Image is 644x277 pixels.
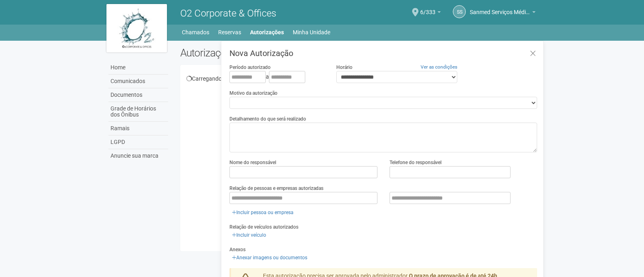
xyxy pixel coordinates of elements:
h2: Autorizações [180,47,353,59]
span: 6/333 [420,1,436,15]
a: Documentos [108,88,168,102]
a: 6/333 [420,10,441,17]
label: Horário [336,64,352,71]
a: Home [108,61,168,75]
a: Anexar imagens ou documentos [229,253,310,262]
label: Telefone do responsável [390,159,442,166]
a: Chamados [182,27,209,38]
a: Grade de Horários dos Ônibus [108,102,168,122]
a: Sanmed Serviços Médicos Ltda [470,10,536,17]
a: Minha Unidade [293,27,330,38]
label: Relação de veículos autorizados [229,223,298,231]
label: Anexos [229,246,246,253]
a: Incluir pessoa ou empresa [229,208,296,217]
a: Anuncie sua marca [108,149,168,162]
a: Ver as condições [421,64,457,70]
label: Nome do responsável [229,159,276,166]
h3: Nova Autorização [229,49,537,57]
label: Período autorizado [229,64,271,71]
a: Comunicados [108,75,168,88]
a: LGPD [108,135,168,149]
a: Incluir veículo [229,231,269,240]
img: logo.jpg [106,4,167,52]
a: Ramais [108,122,168,135]
a: Autorizações [250,27,284,38]
span: O2 Corporate & Offices [180,8,276,19]
div: a [229,71,324,83]
label: Motivo da autorização [229,90,277,97]
span: Sanmed Serviços Médicos Ltda [470,1,530,15]
label: Relação de pessoas e empresas autorizadas [229,185,323,192]
label: Detalhamento do que será realizado [229,115,306,123]
div: Carregando... [186,75,532,82]
a: SS [453,5,466,18]
a: Reservas [218,27,241,38]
